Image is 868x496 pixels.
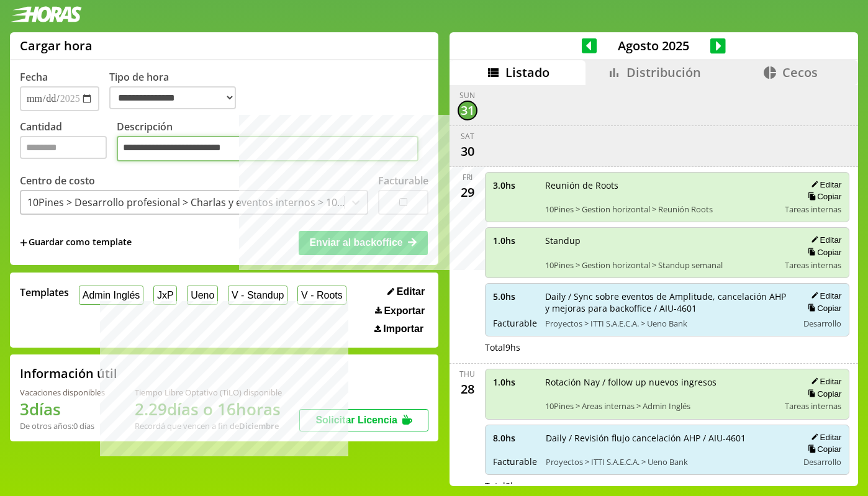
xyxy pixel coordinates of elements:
[228,286,287,305] button: V - Standup
[807,376,841,387] button: Editar
[109,86,236,109] select: Tipo de hora
[785,204,841,215] span: Tareas internas
[315,415,397,425] span: Solicitar Licencia
[546,432,790,444] span: Daily / Revisión flujo cancelación AHP / AIU-4601
[20,365,117,382] h2: Información útil
[545,259,777,271] span: 10Pines > Gestion horizontal > Standup semanal
[384,286,428,298] button: Editar
[785,259,841,271] span: Tareas internas
[545,235,777,246] span: Standup
[10,6,82,22] img: logotipo
[807,179,841,190] button: Editar
[458,142,477,161] div: 30
[785,400,841,412] span: Tareas internas
[493,235,536,246] span: 1.0 hs
[20,286,69,299] span: Templates
[109,70,246,111] label: Tipo de hora
[804,444,841,454] button: Copiar
[485,480,850,492] div: Total 9 hs
[371,305,428,317] button: Exportar
[384,305,425,317] span: Exportar
[545,204,777,215] span: 10Pines > Gestion horizontal > Reunión Roots
[239,420,279,431] b: Diciembre
[79,286,143,305] button: Admin Inglés
[135,420,282,431] div: Recordá que vencen a fin de
[450,85,858,485] div: scrollable content
[493,179,536,191] span: 3.0 hs
[20,120,117,165] label: Cantidad
[461,131,474,142] div: Sat
[485,341,850,353] div: Total 9 hs
[804,247,841,258] button: Copiar
[383,323,423,335] span: Importar
[458,101,477,120] div: 31
[299,409,428,431] button: Solicitar Licencia
[493,376,536,388] span: 1.0 hs
[782,64,818,81] span: Cecos
[463,172,472,183] div: Fri
[545,376,777,388] span: Rotación Nay / follow up nuevos ingresos
[505,64,549,81] span: Listado
[20,136,107,159] input: Cantidad
[20,236,132,250] span: +Guardar como template
[546,456,790,467] span: Proyectos > ITTI S.A.E.C.A. > Ueno Bank
[20,174,95,187] label: Centro de costo
[309,237,402,248] span: Enviar al backoffice
[493,456,537,467] span: Facturable
[20,398,105,420] h1: 3 días
[803,456,841,467] span: Desarrollo
[135,387,282,398] div: Tiempo Libre Optativo (TiLO) disponible
[545,179,777,191] span: Reunión de Roots
[807,432,841,443] button: Editar
[459,90,475,101] div: Sun
[20,236,27,250] span: +
[807,235,841,245] button: Editar
[297,286,346,305] button: V - Roots
[545,318,790,329] span: Proyectos > ITTI S.A.E.C.A. > Ueno Bank
[807,291,841,301] button: Editar
[597,37,710,54] span: Agosto 2025
[397,286,425,297] span: Editar
[804,303,841,313] button: Copiar
[545,291,790,314] span: Daily / Sync sobre eventos de Amplitude, cancelación AHP y mejoras para backoffice / AIU-4601
[458,183,477,202] div: 29
[378,174,428,187] label: Facturable
[153,286,177,305] button: JxP
[545,400,777,412] span: 10Pines > Areas internas > Admin Inglés
[493,317,536,329] span: Facturable
[299,231,428,255] button: Enviar al backoffice
[20,387,105,398] div: Vacaciones disponibles
[804,389,841,399] button: Copiar
[493,432,537,444] span: 8.0 hs
[187,286,218,305] button: Ueno
[20,70,48,84] label: Fecha
[803,318,841,329] span: Desarrollo
[27,196,345,209] div: 10Pines > Desarrollo profesional > Charlas y eventos internos > 10PinesConf 2025 > Preparacion de...
[493,291,536,302] span: 5.0 hs
[117,136,418,162] textarea: Descripción
[20,420,105,431] div: De otros años: 0 días
[626,64,701,81] span: Distribución
[459,369,475,379] div: Thu
[20,37,93,54] h1: Cargar hora
[117,120,428,165] label: Descripción
[135,398,282,420] h1: 2.29 días o 16 horas
[804,191,841,202] button: Copiar
[458,379,477,399] div: 28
